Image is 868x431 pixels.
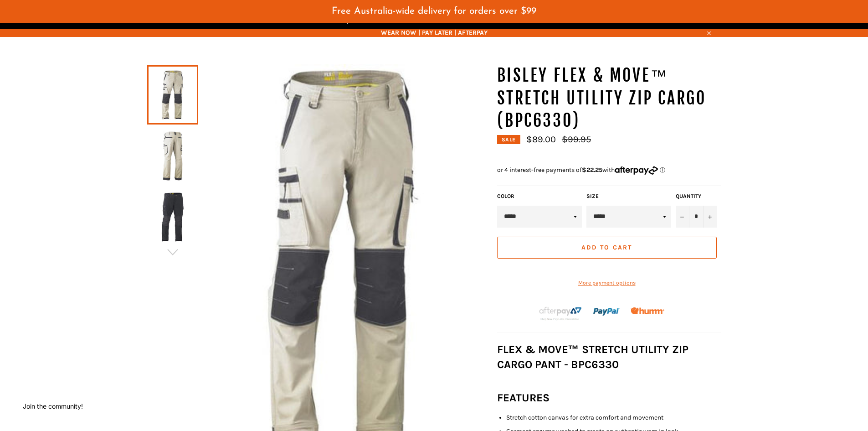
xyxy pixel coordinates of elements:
[506,413,721,422] li: Stretch cotton canvas for extra comfort and movement
[703,206,717,228] button: Increase item quantity by one
[631,307,664,314] img: Humm_core_logo_RGB-01_300x60px_small_195d8312-4386-4de7-b182-0ef9b6303a37.png
[497,135,520,144] div: Sale
[526,134,556,145] span: $89.00
[497,192,582,200] label: Color
[152,192,194,242] img: BISLEY FLEX & MOVE™ Stretch Utility Zip Cargo (BPC6330) - Workin' Gear
[562,134,591,145] s: $99.95
[332,6,536,16] span: Free Australia-wide delivery for orders over $99
[497,237,717,259] button: Add to Cart
[152,131,194,181] img: BISLEY FLEX & MOVE™ Stretch Utility Zip Cargo (BPC6330) - Workin' Gear
[497,279,717,287] a: More payment options
[497,342,721,372] h3: FLEX & MOVE™ STRETCH UTILITY ZIP CARGO PANT - BPC6330
[538,306,583,321] img: Afterpay-Logo-on-dark-bg_large.png
[593,298,620,325] img: paypal.png
[497,64,721,132] h1: BISLEY FLEX & MOVE™ Stretch Utility Zip Cargo (BPC6330)
[676,206,689,228] button: Reduce item quantity by one
[586,192,671,200] label: Size
[147,28,721,37] span: WEAR NOW | PAY LATER | AFTERPAY
[581,244,632,251] span: Add to Cart
[497,390,721,405] h3: FEATURES
[676,192,717,200] label: Quantity
[23,402,83,410] button: Join the community!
